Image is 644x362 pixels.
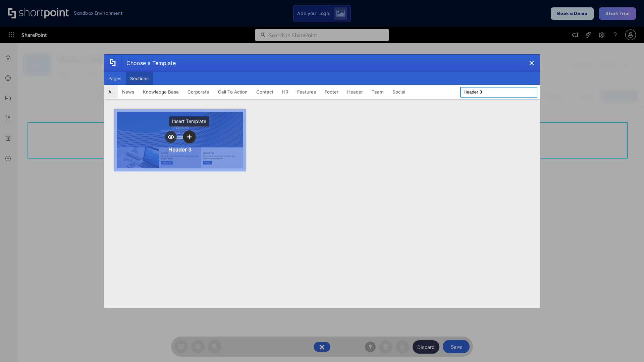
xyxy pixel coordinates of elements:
button: Contact [252,85,278,99]
button: News [118,85,139,99]
button: All [104,85,118,99]
div: Choose a Template [121,55,176,71]
button: Header [343,85,367,99]
iframe: Chat Widget [610,330,644,362]
div: template selector [104,54,540,308]
div: Header 3 [168,146,192,153]
button: HR [278,85,293,99]
button: Corporate [183,85,214,99]
button: Sections [126,72,153,85]
button: Pages [104,72,126,85]
button: Knowledge Base [139,85,183,99]
button: Social [388,85,410,99]
button: Footer [320,85,343,99]
button: Team [367,85,388,99]
button: Call To Action [214,85,252,99]
button: Features [293,85,320,99]
input: Search [460,87,537,98]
